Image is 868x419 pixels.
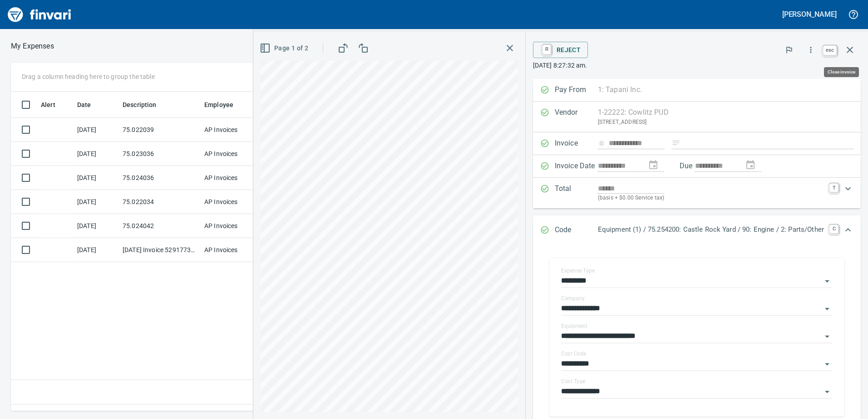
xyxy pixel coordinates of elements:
button: Open [821,385,833,398]
p: [DATE] 8:27:32 am. [533,61,861,70]
p: Equipment (1) / 75.254200: Castle Rock Yard / 90: Engine / 2: Parts/Other [598,224,824,235]
td: 75.024036 [119,166,201,190]
button: Open [821,275,833,287]
td: AP Invoices [201,214,269,238]
td: AP Invoices [201,118,269,142]
button: [PERSON_NAME] [780,7,839,21]
td: [DATE] [74,166,119,190]
td: 75.024042 [119,214,201,238]
a: C [829,224,838,234]
span: Description [123,99,157,110]
td: 75.022039 [119,118,201,142]
img: Finvari [5,4,74,25]
span: Employee [204,99,245,110]
button: Open [821,302,833,315]
td: 75.023036 [119,142,201,166]
td: 75.022034 [119,190,201,214]
td: [DATE] [74,214,119,238]
td: [DATE] [74,190,119,214]
p: My Expenses [11,41,54,52]
a: esc [823,45,837,55]
td: AP Invoices [201,142,269,166]
a: T [829,183,838,192]
span: Description [123,99,168,110]
div: Expand [533,178,861,208]
span: Reject [540,42,581,58]
button: Flag [779,40,799,60]
td: [DATE] [74,118,119,142]
button: Page 1 of 2 [258,40,312,57]
span: Alert [41,99,55,110]
label: Company [561,296,585,301]
h5: [PERSON_NAME] [782,10,837,19]
a: R [542,44,551,54]
td: [DATE] [74,238,119,262]
span: Date [77,99,91,110]
button: Open [821,358,833,370]
nav: breadcrumb [11,41,54,52]
td: AP Invoices [201,166,269,190]
label: Cost Type [561,379,586,384]
div: Expand [533,215,861,245]
span: Alert [41,99,67,110]
label: Cost Code [561,351,586,356]
span: Page 1 of 2 [261,43,308,54]
p: Total [555,183,598,203]
button: Open [821,330,833,343]
td: [DATE] [74,142,119,166]
span: Date [77,99,103,110]
span: Employee [204,99,233,110]
td: [DATE] Invoice 5291773334 from Vestis (1-10070) [119,238,201,262]
p: (basis + $0.00 Service tax) [598,194,824,203]
p: Drag a column heading here to group the table [22,72,155,81]
button: RReject [533,42,588,58]
label: Expense Type [561,268,595,273]
p: Code [555,224,598,236]
td: AP Invoices [201,190,269,214]
label: Equipment [561,323,587,329]
button: More [801,40,821,60]
td: AP Invoices [201,238,269,262]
